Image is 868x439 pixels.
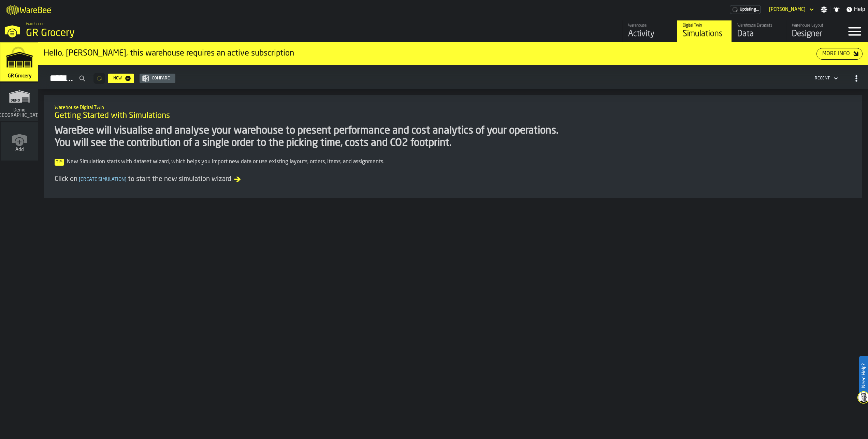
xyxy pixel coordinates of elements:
[830,6,843,13] label: button-toggle-Notifications
[44,48,816,59] div: Hello, [PERSON_NAME], this warehouse requires an active subscription
[108,74,134,83] button: button-New
[677,20,732,42] a: link-to-/wh/i/e451d98b-95f6-4604-91ff-c80219f9c36d/simulations
[55,125,851,149] div: WareBee will visualise and analyse your warehouse to present performance and cost analytics of yo...
[628,23,671,28] div: Warehouse
[26,27,210,40] div: GR Grocery
[91,73,108,84] div: ButtonLoadMore-Loading...-Prev-First-Last
[125,177,127,182] span: ]
[860,357,867,395] label: Need Help?
[79,177,81,182] span: [
[38,65,868,89] h2: button-Simulations
[55,110,170,121] span: Getting Started with Simulations
[683,29,726,40] div: Simulations
[26,22,44,27] span: Warehouse
[786,20,841,42] a: link-to-/wh/i/e451d98b-95f6-4604-91ff-c80219f9c36d/designer
[766,5,815,14] div: DropdownMenuValue-Sandhya Gopakumar
[15,147,24,152] span: Add
[1,122,38,162] a: link-to-/wh/new
[818,6,830,13] label: button-toggle-Settings
[812,74,839,82] div: DropdownMenuValue-4
[732,20,786,42] a: link-to-/wh/i/e451d98b-95f6-4604-91ff-c80219f9c36d/data
[792,29,835,40] div: Designer
[737,29,781,40] div: Data
[843,5,868,14] label: button-toggle-Help
[820,50,853,58] div: More Info
[55,159,64,166] span: Tip:
[854,5,865,14] span: Help
[55,104,851,110] h2: Sub Title
[816,48,863,60] button: button-More Info
[683,23,726,28] div: Digital Twin
[815,76,830,81] div: DropdownMenuValue-4
[0,83,39,122] a: link-to-/wh/i/16932755-72b9-4ea4-9c69-3f1f3a500823/simulations
[149,76,173,81] div: Compare
[769,7,806,12] div: DropdownMenuValue-Sandhya Gopakumar
[740,7,759,12] span: Updating...
[792,23,835,28] div: Warehouse Layout
[77,177,128,182] span: Create Simulation
[111,76,125,81] div: New
[628,29,671,40] div: Activity
[0,43,39,83] a: link-to-/wh/i/e451d98b-95f6-4604-91ff-c80219f9c36d/simulations
[140,74,175,83] button: button-Compare
[38,43,868,65] div: ItemListCard-
[55,175,851,184] div: Click on to start the new simulation wizard.
[730,5,761,14] a: link-to-/wh/i/e451d98b-95f6-4604-91ff-c80219f9c36d/pricing/
[737,23,781,28] div: Warehouse Datasets
[49,100,856,125] div: title-Getting Started with Simulations
[55,158,851,166] div: New Simulation starts with dataset wizard, which helps you import new data or use existing layout...
[622,20,677,42] a: link-to-/wh/i/e451d98b-95f6-4604-91ff-c80219f9c36d/feed/
[841,20,868,42] label: button-toggle-Menu
[44,95,862,198] div: ItemListCard-
[730,5,761,14] div: Menu Subscription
